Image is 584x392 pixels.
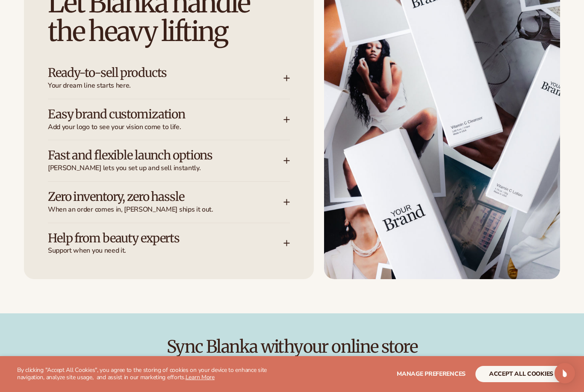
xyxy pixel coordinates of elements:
h2: Sync Blanka with your online store [24,337,560,356]
p: By clicking "Accept All Cookies", you agree to the storing of cookies on your device to enhance s... [17,367,292,381]
span: [PERSON_NAME] lets you set up and sell instantly. [48,164,283,173]
h3: Zero inventory, zero hassle [48,190,258,203]
h3: Ready-to-sell products [48,66,258,80]
button: accept all cookies [475,366,567,382]
span: When an order comes in, [PERSON_NAME] ships it out. [48,205,283,214]
h3: Fast and flexible launch options [48,149,258,162]
span: Add your logo to see your vision come to life. [48,123,283,132]
span: Support when you need it. [48,246,283,255]
div: Open Intercom Messenger [555,363,575,383]
span: Manage preferences [397,370,466,378]
a: Learn More [186,373,215,381]
span: Your dream line starts here. [48,81,283,90]
h3: Help from beauty experts [48,232,258,245]
button: Manage preferences [397,366,466,382]
h3: Easy brand customization [48,108,258,121]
